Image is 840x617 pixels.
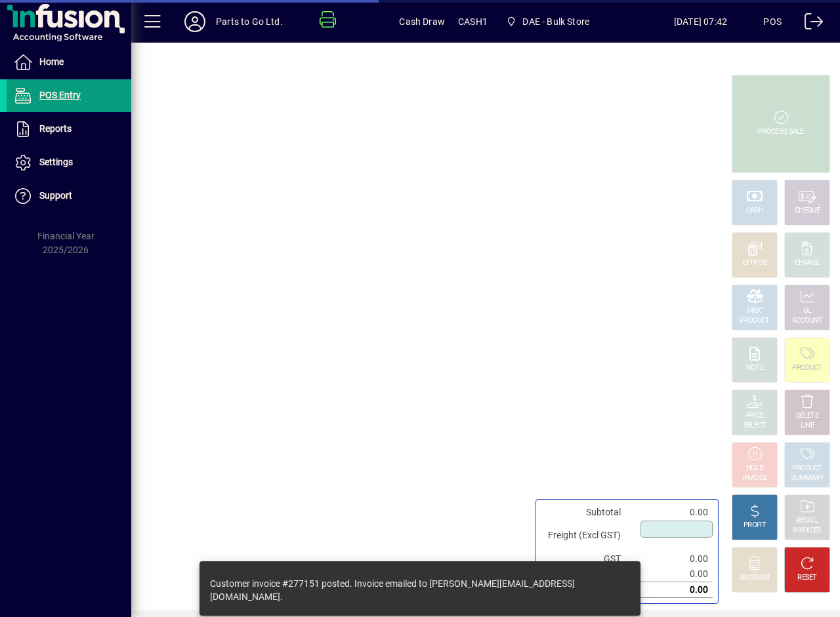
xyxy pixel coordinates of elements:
[216,11,283,32] div: Parts to Go Ltd.
[795,206,820,216] div: CHEQUE
[796,516,819,526] div: RECALL
[501,10,595,33] span: DAE - Bulk Store
[7,146,131,179] a: Settings
[541,520,634,551] td: Freight (Excl GST)
[634,551,713,567] td: 0.00
[7,113,131,146] a: Reports
[39,90,81,100] span: POS Entry
[541,505,634,520] td: Subtotal
[795,258,820,268] div: CHARGE
[634,505,713,520] td: 0.00
[801,421,814,431] div: LINE
[39,190,72,201] span: Support
[39,123,72,134] span: Reports
[792,464,822,473] div: PRODUCT
[803,306,812,316] div: GL
[763,11,782,32] div: POS
[541,551,634,567] td: GST
[522,11,589,32] span: DAE - Bulk Store
[743,258,767,268] div: EFTPOS
[739,573,770,583] div: DISCOUNT
[746,363,763,373] div: NOTE
[792,363,822,373] div: PRODUCT
[792,316,822,326] div: ACCOUNT
[634,582,713,598] td: 0.00
[399,11,445,32] span: Cash Draw
[744,421,766,431] div: SELECT
[797,573,817,583] div: RESET
[7,180,131,212] a: Support
[746,464,763,473] div: HOLD
[634,567,713,582] td: 0.00
[638,11,764,32] span: [DATE] 07:42
[740,316,769,326] div: PRODUCT
[39,56,64,67] span: Home
[746,206,763,216] div: CASH
[39,157,73,167] span: Settings
[747,306,763,316] div: MISC
[793,526,821,536] div: INVOICES
[744,521,766,530] div: PROFIT
[174,10,216,33] button: Profile
[742,473,766,483] div: INVOICE
[758,127,804,137] div: PROCESS SALE
[795,3,824,45] a: Logout
[210,577,617,603] div: Customer invoice #277151 posted. Invoice emailed to [PERSON_NAME][EMAIL_ADDRESS][DOMAIN_NAME].
[746,411,764,421] div: PRICE
[458,11,488,32] span: CASH1
[791,473,824,483] div: SUMMARY
[7,46,131,79] a: Home
[796,411,818,421] div: DELETE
